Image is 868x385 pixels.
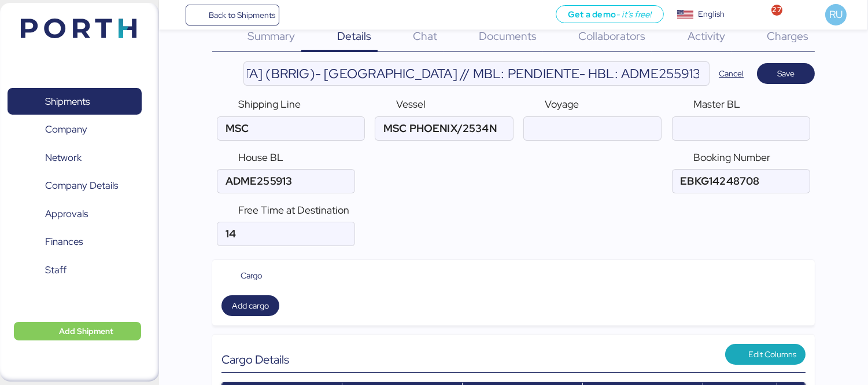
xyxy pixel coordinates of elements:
span: Approvals [45,206,88,222]
span: Shipping Line [238,97,301,111]
a: Back to Shipments [186,5,280,25]
span: House BL [238,151,283,164]
button: Add Shipment [14,322,141,340]
div: Cargo Details [221,353,514,366]
span: Save [777,67,795,80]
span: Finances [45,233,83,250]
button: Cancel [710,63,753,84]
span: RU [829,7,843,22]
button: Menu [166,5,186,25]
div: English [698,8,725,20]
span: Vessel [396,97,426,111]
span: Add cargo [232,299,269,313]
span: Cargo [241,269,263,282]
a: Company [8,116,142,143]
span: Free Time at Destination [238,203,349,217]
span: Staff [45,262,67,278]
a: Network [8,144,142,171]
span: Booking Number [693,151,770,164]
span: Company [45,121,87,138]
span: Master BL [693,97,740,111]
span: Chat [413,28,437,43]
span: Back to Shipments [209,8,275,22]
span: Charges [767,28,808,43]
span: Collaborators [578,28,645,43]
button: Edit Columns [725,344,806,365]
span: Network [45,149,82,166]
button: Save [757,63,815,84]
span: Activity [688,28,725,43]
a: Finances [8,229,142,255]
span: Company Details [45,177,118,194]
a: Shipments [8,88,142,115]
a: Staff [8,256,142,283]
a: Approvals [8,200,142,227]
span: Documents [479,28,537,43]
span: Cancel [719,67,744,80]
a: Company Details [8,173,142,199]
span: Details [337,28,371,43]
button: Add cargo [221,295,279,316]
span: Shipments [45,93,90,110]
span: Voyage [545,97,579,111]
span: Summary [248,28,295,43]
span: Add Shipment [59,324,113,338]
span: Edit Columns [748,347,796,361]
